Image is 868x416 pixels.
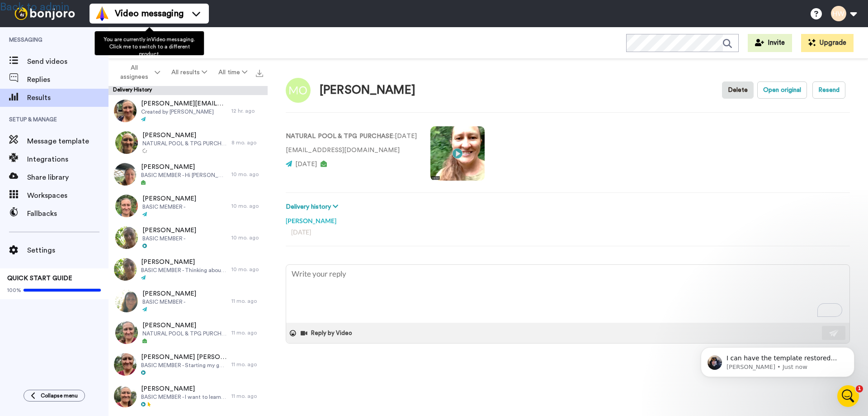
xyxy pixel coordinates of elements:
[27,92,108,103] span: Results
[24,390,85,402] button: Collapse menu
[108,285,268,317] a: [PERSON_NAME]BASIC MEMBER -11 mo. ago
[286,133,393,139] strong: NATURAL POOL & TPG PURCHASE
[801,34,854,52] button: Upgrade
[27,245,108,256] span: Settings
[142,321,227,330] span: [PERSON_NAME]
[27,172,108,183] span: Share library
[253,66,266,79] button: Export all results that match these filters now.
[110,60,165,85] button: All assignees
[320,84,415,97] div: [PERSON_NAME]
[108,349,268,380] a: [PERSON_NAME] [PERSON_NAME]BASIC MEMBER - Starting my garden. And I want to know all that I can t...
[231,361,263,368] div: 11 mo. ago
[114,385,137,407] img: 0bad41cc-35d3-43da-bd6c-fdf3dcb56eba-thumb.jpg
[142,226,196,235] span: [PERSON_NAME]
[231,139,263,146] div: 8 mo. ago
[115,195,138,217] img: a6784699-928b-4976-bf63-ad544af11569-thumb.jpg
[108,190,268,222] a: [PERSON_NAME]BASIC MEMBER -10 mo. ago
[856,385,863,392] span: 1
[141,353,227,362] span: [PERSON_NAME] [PERSON_NAME]
[213,64,253,81] button: All time
[114,163,137,186] img: 42d40029-275a-4758-bdb9-278d9e9d47a4-thumb.jpg
[108,222,268,253] a: [PERSON_NAME]BASIC MEMBER -10 mo. ago
[256,70,263,77] img: export.svg
[142,131,227,140] span: [PERSON_NAME]
[141,172,227,179] span: BASIC MEMBER - Hi [PERSON_NAME], joining to add affiliate links on our soon to be relaunched website
[95,6,109,21] img: vm-color.svg
[108,158,268,190] a: [PERSON_NAME]BASIC MEMBER - Hi [PERSON_NAME], joining to add affiliate links on our soon to be re...
[231,266,263,273] div: 10 mo. ago
[115,290,138,312] img: 36c85b5d-9317-42af-af25-891f6d6546e2-thumb.jpg
[231,107,263,115] div: 12 hr. ago
[114,258,137,281] img: 45dd820e-d754-46f1-a2f4-b44a960debba-thumb.jpg
[748,34,792,52] button: Invite
[141,258,227,267] span: [PERSON_NAME]
[231,392,263,400] div: 11 mo. ago
[27,56,108,67] span: Send videos
[108,317,268,349] a: [PERSON_NAME]NATURAL POOL & TPG PURCHASE11 mo. ago
[27,136,108,147] span: Message template
[812,81,845,99] button: Resend
[104,37,195,57] span: You are currently in Video messaging . Click me to switch to a different product.
[165,64,212,81] button: All results
[141,99,227,108] span: [PERSON_NAME][EMAIL_ADDRESS][PERSON_NAME][DOMAIN_NAME]
[286,146,417,155] p: [EMAIL_ADDRESS][DOMAIN_NAME]
[108,86,268,95] div: Delivery History
[231,234,263,241] div: 10 mo. ago
[141,362,227,369] span: BASIC MEMBER - Starting my garden. And I want to know all that I can to get the best garden
[286,265,849,323] textarea: To enrich screen reader interactions, please activate Accessibility in Grammarly extension settings
[108,95,268,127] a: [PERSON_NAME][EMAIL_ADDRESS][PERSON_NAME][DOMAIN_NAME]Created by [PERSON_NAME]12 hr. ago
[231,202,263,210] div: 10 mo. ago
[231,329,263,336] div: 11 mo. ago
[108,253,268,285] a: [PERSON_NAME]BASIC MEMBER - Thinking about buying land to create self sufficient life10 mo. ago
[231,171,263,178] div: 10 mo. ago
[687,328,868,392] iframe: Intercom notifications message
[757,81,807,99] button: Open original
[142,194,196,203] span: [PERSON_NAME]
[300,326,355,340] button: Reply by Video
[7,275,72,282] span: QUICK START GUIDE
[141,384,227,393] span: [PERSON_NAME]
[27,74,108,85] span: Replies
[291,228,844,237] div: [DATE]
[286,212,850,225] div: [PERSON_NAME]
[295,161,317,167] span: [DATE]
[231,297,263,305] div: 11 mo. ago
[108,380,268,412] a: [PERSON_NAME]BASIC MEMBER - I want to learn about growing my own food and become more self-sustai...
[114,100,137,122] img: d69d9b0c-6121-466e-87f0-fc4d42b786be-thumb.jpg
[142,289,196,298] span: [PERSON_NAME]
[41,392,78,399] span: Collapse menu
[27,154,108,165] span: Integrations
[142,298,196,306] span: BASIC MEMBER -
[27,190,108,201] span: Workspaces
[141,267,227,274] span: BASIC MEMBER - Thinking about buying land to create self sufficient life
[7,287,21,294] span: 100%
[141,108,227,115] span: Created by [PERSON_NAME]
[837,385,859,407] iframe: Intercom live chat
[141,393,227,401] span: BASIC MEMBER - I want to learn about growing my own food and become more self-sustainable.
[141,163,227,172] span: [PERSON_NAME]
[722,81,754,99] button: Delete
[142,140,227,147] span: NATURAL POOL & TPG PURCHASE
[115,321,138,344] img: 3aa0abfa-5e04-47b2-b4c3-e166491ece8a-thumb.jpg
[286,132,417,141] p: : [DATE]
[108,127,268,158] a: [PERSON_NAME]NATURAL POOL & TPG PURCHASE8 mo. ago
[115,7,184,20] span: Video messaging
[286,202,341,212] button: Delivery history
[142,330,227,337] span: NATURAL POOL & TPG PURCHASE
[114,353,137,376] img: 63618a18-ba8b-4626-b600-6f5728e576b0-thumb.jpg
[116,63,153,81] span: All assignees
[27,208,108,219] span: Fallbacks
[115,226,138,249] img: 5142d5f4-171f-4a3f-b60a-f18e4a5d1c8f-thumb.jpg
[115,131,138,154] img: aa426aaa-a4d8-4f9e-ba59-e37cfc4584a1-thumb.jpg
[286,78,311,103] img: Image of Miriam Ouellet
[142,235,196,242] span: BASIC MEMBER -
[142,203,196,210] span: BASIC MEMBER -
